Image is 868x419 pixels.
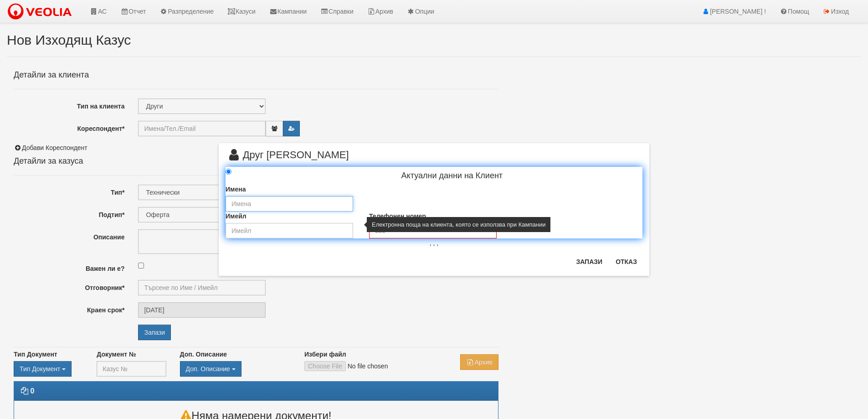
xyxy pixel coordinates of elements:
[369,212,426,221] label: Телефонен номер
[226,223,353,238] input: Електронна поща на клиента, която се използва при Кампании
[226,196,353,212] input: Имена
[226,212,247,221] label: Имейл
[570,254,608,269] button: Запази
[610,254,642,269] button: Отказ
[226,185,246,194] label: Имена
[226,150,349,167] span: Друг [PERSON_NAME]
[262,171,642,181] h4: Актуални данни на Клиент
[226,238,642,248] p: , , ,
